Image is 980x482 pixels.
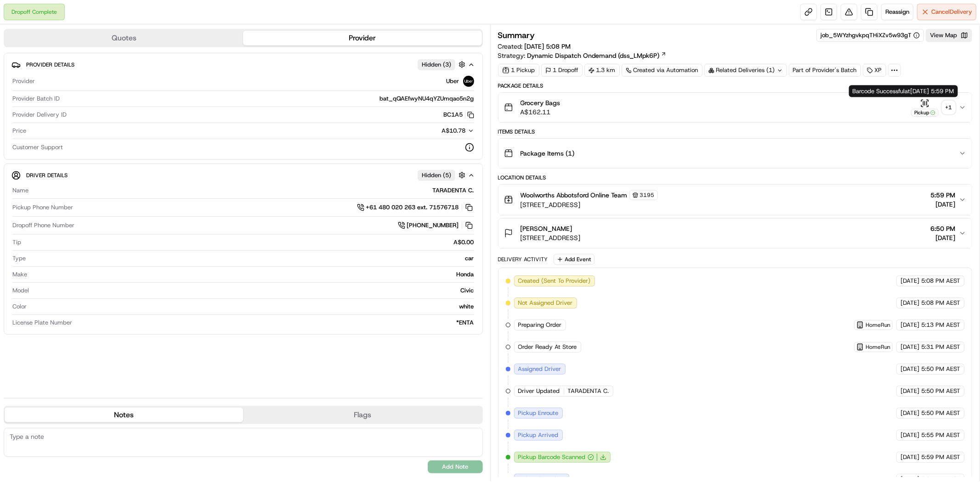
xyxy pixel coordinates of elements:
[521,98,561,107] span: Grocery Bags
[29,254,474,263] div: car
[866,321,890,329] span: HomeRun
[498,128,973,135] div: Items Details
[498,185,972,215] button: Woolworths Abbotsford Online Team3195[STREET_ADDRESS]5:59 PM[DATE]
[921,387,960,395] span: 5:50 PM AEST
[901,277,919,285] span: [DATE]
[911,109,939,117] div: Pickup
[444,111,474,119] button: BC1A5
[901,299,919,307] span: [DATE]
[26,61,74,68] span: Provider Details
[518,299,573,307] span: Not Assigned Driver
[31,270,474,279] div: Honda
[498,93,972,122] button: Grocery BagsA$162.11Pickup+1
[521,191,628,200] span: Woolworths Abbotsford Online Team
[26,172,68,179] span: Driver Details
[885,8,909,16] span: Reassign
[5,408,243,422] button: Notes
[498,219,972,248] button: [PERSON_NAME][STREET_ADDRESS]6:50 PM[DATE]
[930,200,955,209] span: [DATE]
[921,431,960,439] span: 5:55 PM AEST
[518,343,577,351] span: Order Ready At Store
[568,387,609,395] span: TARADENTA C.
[357,202,474,213] a: +61 480 020 263 ext. 71576718
[12,303,27,311] span: Color
[243,408,482,422] button: Flags
[422,61,451,69] span: Hidden ( 3 )
[921,409,960,417] span: 5:50 PM AEST
[640,191,655,199] span: 3195
[463,76,474,87] img: uber-new-logo.jpeg
[931,8,972,16] span: Cancel Delivery
[926,29,972,42] button: View Map
[930,233,955,242] span: [DATE]
[521,107,561,117] span: A$162.11
[921,299,960,307] span: 5:08 PM AEST
[525,42,571,50] span: [DATE] 5:08 PM
[12,286,29,295] span: Model
[498,64,539,77] div: 1 Pickup
[418,169,468,181] button: Hidden (5)
[76,319,474,327] div: *ENTA
[911,99,955,117] button: Pickup+1
[12,270,27,279] span: Make
[442,127,466,135] span: A$10.78
[821,31,920,39] div: job_5WYzhgvkpqTHiXZv5w93gT
[930,191,955,200] span: 5:59 PM
[32,186,474,195] div: TARADENTA C.
[407,221,459,230] span: [PHONE_NUMBER]
[11,57,475,72] button: Provider DetailsHidden (3)
[901,387,919,395] span: [DATE]
[521,149,575,158] span: Package Items ( 1 )
[498,174,973,181] div: Location Details
[12,254,26,263] span: Type
[366,203,459,212] span: +61 480 020 263 ext. 71576718
[498,256,548,263] div: Delivery Activity
[11,168,475,183] button: Driver DetailsHidden (5)
[380,95,474,103] span: bat_qQAEfwyNU4qYZUmqao5n2g
[498,51,667,60] div: Strategy:
[930,224,955,233] span: 6:50 PM
[901,343,919,351] span: [DATE]
[12,95,60,103] span: Provider Batch ID
[917,4,976,20] button: CancelDelivery
[921,343,960,351] span: 5:31 PM AEST
[704,64,787,77] div: Related Deliveries (1)
[518,365,561,373] span: Assigned Driver
[518,321,562,329] span: Preparing Order
[518,277,591,285] span: Created (Sent To Provider)
[521,233,581,242] span: [STREET_ADDRESS]
[518,453,586,461] span: Pickup Barcode Scanned
[518,453,594,461] button: Pickup Barcode Scanned
[921,453,960,461] span: 5:59 PM AEST
[849,85,958,97] div: Barcode Successful
[905,87,954,95] span: at [DATE] 5:59 PM
[518,387,560,395] span: Driver Updated
[527,51,660,60] span: Dynamic Dispatch Ondemand (dss_LMpk6P)
[393,127,474,135] button: A$10.78
[901,453,919,461] span: [DATE]
[921,321,960,329] span: 5:13 PM AEST
[622,64,702,77] a: Created via Automation
[901,409,919,417] span: [DATE]
[518,431,559,439] span: Pickup Arrived
[422,171,451,179] span: Hidden ( 5 )
[30,303,474,311] div: white
[12,203,73,212] span: Pickup Phone Number
[921,277,960,285] span: 5:08 PM AEST
[12,319,72,327] span: License Plate Number
[12,77,35,85] span: Provider
[12,186,28,195] span: Name
[498,42,571,51] span: Created:
[584,64,620,77] div: 1.3 km
[33,286,474,295] div: Civic
[901,365,919,373] span: [DATE]
[527,51,667,60] a: Dynamic Dispatch Ondemand (dss_LMpk6P)
[498,31,535,39] h3: Summary
[5,31,243,45] button: Quotes
[12,143,63,151] span: Customer Support
[243,31,482,45] button: Provider
[866,343,890,351] span: HomeRun
[12,238,21,247] span: Tip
